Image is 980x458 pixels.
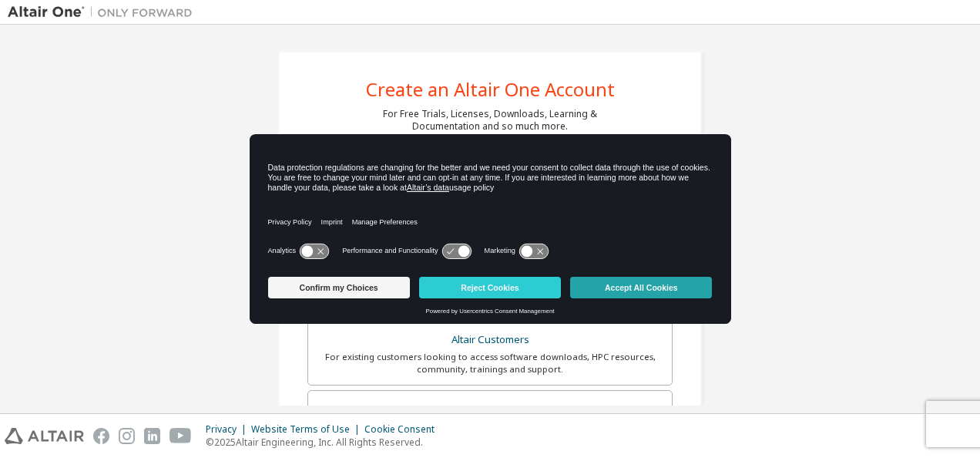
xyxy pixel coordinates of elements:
div: Privacy [206,423,251,436]
div: Create an Altair One Account [366,80,615,99]
div: For existing customers looking to access software downloads, HPC resources, community, trainings ... [317,351,663,375]
div: Students [317,400,663,422]
img: linkedin.svg [144,428,160,444]
div: Cookie Consent [364,423,444,436]
p: © 2025 Altair Engineering, Inc. All Rights Reserved. [206,436,444,449]
img: altair_logo.svg [5,428,84,444]
img: Altair One [8,5,200,20]
div: Altair Customers [317,329,663,351]
img: facebook.svg [93,428,109,444]
div: Website Terms of Use [251,423,364,436]
img: youtube.svg [169,428,192,444]
img: instagram.svg [119,428,135,444]
div: For Free Trials, Licenses, Downloads, Learning & Documentation and so much more. [383,108,597,133]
